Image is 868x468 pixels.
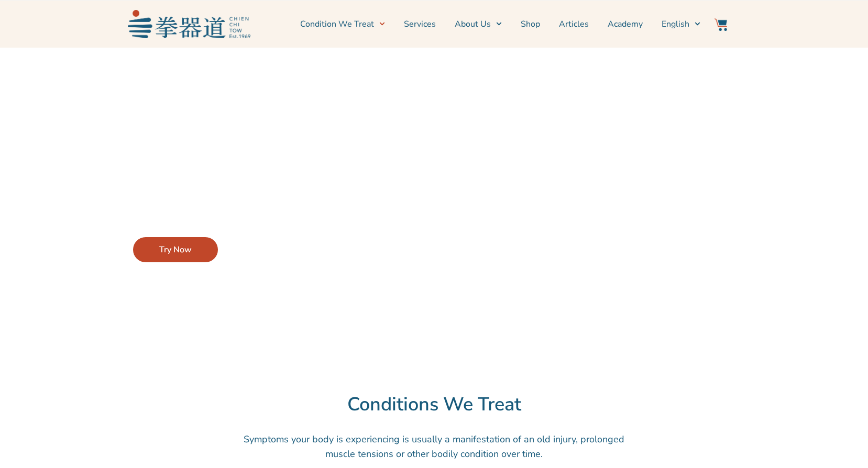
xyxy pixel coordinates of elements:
[133,237,218,262] a: Try Now
[404,11,436,37] a: Services
[300,11,385,37] a: Condition We Treat
[256,11,701,37] nav: Menu
[559,11,589,37] a: Articles
[133,147,368,170] h2: Does something feel off?
[662,18,689,30] span: English
[62,393,806,416] h2: Conditions We Treat
[715,18,727,31] img: Website Icon-03
[455,11,502,37] a: About Us
[159,243,192,256] span: Try Now
[662,11,700,37] a: Switch to English
[133,181,368,210] p: Let our Symptom Checker recommend effective treatments for your conditions.
[608,11,643,37] a: Academy
[521,11,540,37] a: Shop
[238,432,631,461] p: Symptoms your body is experiencing is usually a manifestation of an old injury, prolonged muscle ...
